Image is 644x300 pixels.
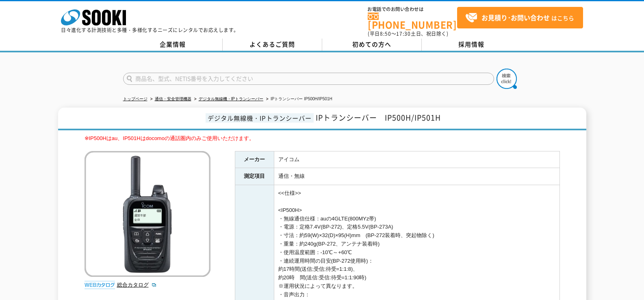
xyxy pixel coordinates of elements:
span: 17:30 [396,30,411,37]
span: デジタル無線機・IPトランシーバー [206,113,314,123]
a: 初めての方へ [322,39,422,51]
a: 総合カタログ [117,282,157,288]
th: メーカー [235,151,274,168]
span: ※IP500Hはau、IP501Hはdocomoの通話圏内のみご使用いただけます。 [85,135,254,141]
span: 8:50 [380,30,391,37]
td: アイコム [274,151,559,168]
span: 初めての方へ [352,40,391,49]
a: [PHONE_NUMBER] [368,13,457,29]
span: お電話でのお問い合わせは [368,7,457,12]
a: よくあるご質問 [223,39,322,51]
img: webカタログ [85,281,115,289]
img: IPトランシーバー IP500H/IP501H [85,151,210,277]
img: btn_search.png [497,69,517,89]
a: 採用情報 [422,39,521,51]
a: お見積り･お問い合わせはこちら [457,7,583,28]
strong: お見積り･お問い合わせ [481,13,550,22]
td: 通信・無線 [274,168,559,185]
a: 企業情報 [123,39,223,51]
li: IPトランシーバー IP500H/IP501H [265,95,332,104]
a: 通信・安全管理機器 [155,97,191,101]
span: (平日 ～ 土日、祝日除く) [368,30,448,37]
th: 測定項目 [235,168,274,185]
a: デジタル無線機・IPトランシーバー [199,97,263,101]
p: 日々進化する計測技術と多種・多様化するニーズにレンタルでお応えします。 [61,28,239,32]
a: トップページ [123,97,147,101]
input: 商品名、型式、NETIS番号を入力してください [123,73,494,85]
span: IPトランシーバー IP500H/IP501H [316,112,441,123]
span: はこちら [465,12,574,24]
